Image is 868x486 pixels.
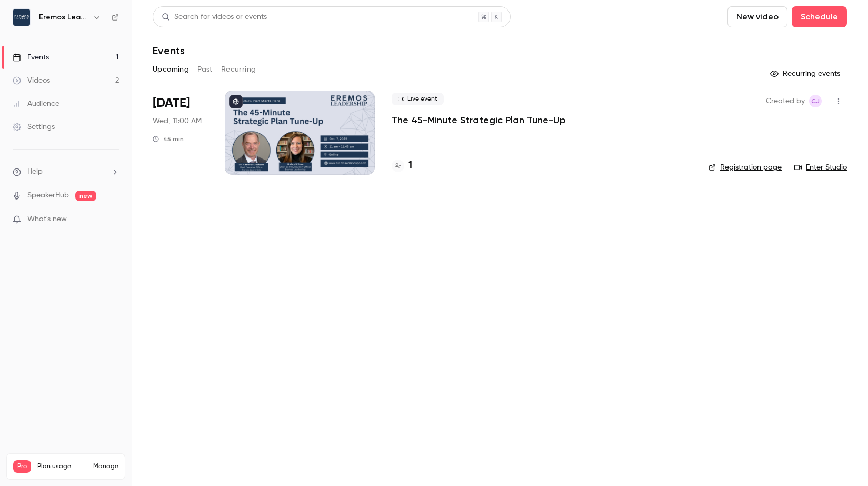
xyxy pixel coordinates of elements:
button: Recurring events [765,65,847,82]
span: Created by [766,95,805,107]
button: Past [197,61,213,78]
div: Settings [13,122,55,132]
button: Upcoming [153,61,189,78]
div: Search for videos or events [162,12,267,23]
button: New video [727,6,787,27]
div: Oct 8 Wed, 11:00 AM (America/New York) [153,91,208,175]
li: help-dropdown-opener [13,166,119,177]
span: Live event [392,93,444,105]
span: [DATE] [153,95,190,112]
span: CJ [811,95,820,107]
button: Schedule [792,6,847,27]
a: Enter Studio [794,162,847,173]
h6: Eremos Leadership [39,12,88,23]
div: Events [13,52,49,63]
a: SpeakerHub [27,190,69,201]
div: Videos [13,75,50,86]
button: Recurring [221,61,256,78]
a: The 45-Minute Strategic Plan Tune-Up [392,114,566,126]
a: Manage [93,462,118,471]
div: 45 min [153,135,184,143]
span: What's new [27,214,67,225]
span: new [75,191,96,201]
span: Plan usage [37,462,87,471]
span: Wed, 11:00 AM [153,116,202,126]
h4: 1 [408,158,412,173]
span: Help [27,166,43,177]
span: Cameron Jackson [809,95,822,107]
span: Pro [13,460,31,473]
img: Eremos Leadership [13,9,30,26]
div: Audience [13,98,59,109]
a: Registration page [709,162,782,173]
iframe: Noticeable Trigger [106,215,119,224]
h1: Events [153,44,185,57]
a: 1 [392,158,412,173]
